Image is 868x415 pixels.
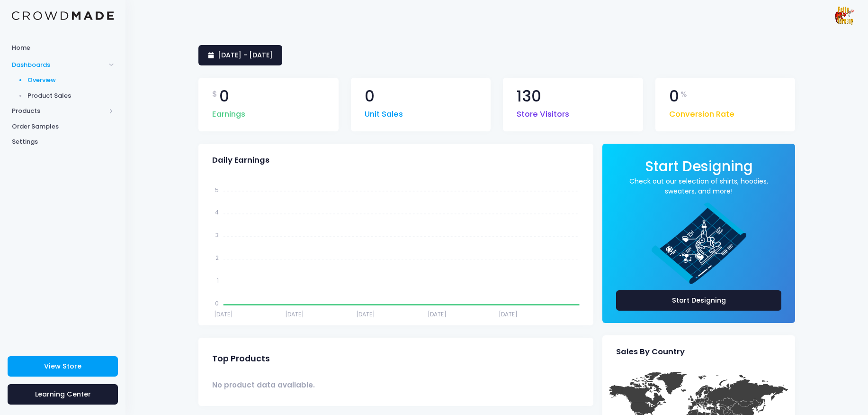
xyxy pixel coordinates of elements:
span: [DATE] - [DATE] [218,50,273,60]
tspan: 3 [215,231,219,239]
tspan: 1 [217,277,219,285]
tspan: [DATE] [214,310,233,318]
span: 0 [219,89,229,104]
tspan: [DATE] [499,310,518,318]
span: Top Products [212,354,270,364]
a: [DATE] - [DATE] [198,45,282,65]
span: Daily Earnings [212,156,269,165]
span: Product Sales [27,91,114,101]
span: Overview [27,75,114,85]
span: $ [212,89,217,100]
span: Earnings [212,104,245,120]
tspan: 2 [215,254,219,262]
span: No product data available. [212,380,315,390]
span: Unit Sales [365,104,403,120]
span: Settings [12,137,114,147]
span: Order Samples [12,122,114,131]
tspan: 0 [215,299,219,307]
tspan: 5 [215,185,219,194]
span: Start Designing [645,157,753,176]
a: Start Designing [645,165,753,174]
span: Home [12,43,114,53]
img: User [835,6,854,25]
tspan: [DATE] [356,310,375,318]
a: Check out our selection of shirts, hoodies, sweaters, and more! [616,176,781,196]
a: Start Designing [616,290,781,311]
span: Dashboards [12,60,106,70]
span: Conversion Rate [669,104,734,120]
span: Store Visitors [517,104,569,120]
span: 0 [365,89,375,104]
a: Learning Center [8,384,118,405]
a: View Store [8,356,118,377]
span: View Store [44,361,81,371]
img: Logo [12,11,114,20]
span: % [680,89,687,100]
span: Products [12,106,106,116]
tspan: 4 [215,208,219,216]
span: Learning Center [35,389,91,399]
tspan: [DATE] [285,310,304,318]
span: 0 [669,89,679,104]
span: 130 [517,89,541,104]
tspan: [DATE] [428,310,447,318]
span: Sales By Country [616,347,685,357]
